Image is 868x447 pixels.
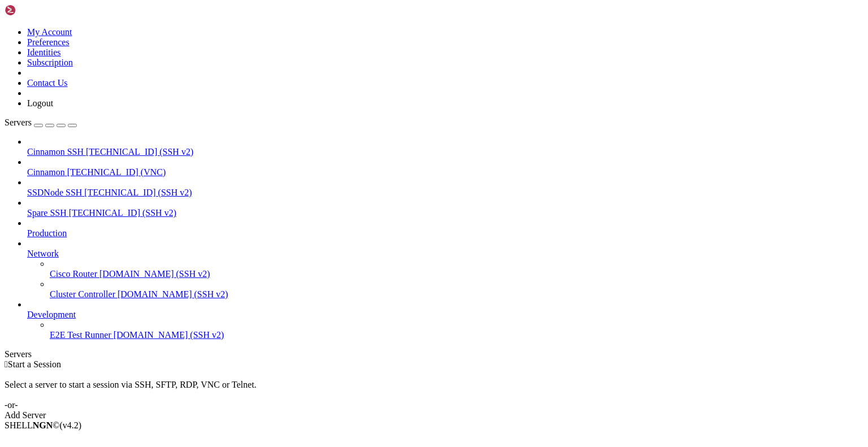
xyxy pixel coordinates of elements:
span: [DOMAIN_NAME] (SSH v2) [114,330,224,340]
a: SSDNode SSH [TECHNICAL_ID] (SSH v2) [27,188,863,198]
a: Cinnamon [TECHNICAL_ID] (VNC) [27,167,863,177]
img: Shellngn [5,5,70,16]
a: Logout [27,98,53,108]
div: Select a server to start a session via SSH, SFTP, RDP, VNC or Telnet. -or- [5,370,863,410]
li: Development [27,300,863,340]
span: [TECHNICAL_ID] (SSH v2) [86,147,193,157]
span: Network [27,249,59,258]
a: Spare SSH [TECHNICAL_ID] (SSH v2) [27,208,863,218]
li: E2E Test Runner [DOMAIN_NAME] (SSH v2) [50,320,863,340]
span: [TECHNICAL_ID] (SSH v2) [84,188,192,197]
b: NGN [33,420,53,430]
li: Spare SSH [TECHNICAL_ID] (SSH v2) [27,198,863,218]
li: Network [27,238,863,300]
span: E2E Test Runner [50,330,111,340]
a: Cluster Controller [DOMAIN_NAME] (SSH v2) [50,289,863,300]
li: Cluster Controller [DOMAIN_NAME] (SSH v2) [50,279,863,300]
a: Cinnamon SSH [TECHNICAL_ID] (SSH v2) [27,147,863,157]
span: Cisco Router [50,269,97,279]
span: [DOMAIN_NAME] (SSH v2) [99,269,210,279]
span: Spare SSH [27,208,67,218]
li: SSDNode SSH [TECHNICAL_ID] (SSH v2) [27,177,863,198]
span: Cinnamon SSH [27,147,84,157]
span: Production [27,228,67,238]
a: Cisco Router [DOMAIN_NAME] (SSH v2) [50,269,863,279]
span: SHELL © [5,420,81,430]
span: Cinnamon [27,167,65,177]
a: Servers [5,118,77,127]
a: Contact Us [27,78,68,88]
span: SSDNode SSH [27,188,82,197]
a: Production [27,228,863,238]
a: My Account [27,27,72,37]
a: Subscription [27,58,73,67]
span: [TECHNICAL_ID] (VNC) [67,167,166,177]
span: Development [27,310,76,319]
span: Start a Session [8,359,61,369]
span: Cluster Controller [50,289,115,299]
li: Cinnamon SSH [TECHNICAL_ID] (SSH v2) [27,137,863,157]
a: E2E Test Runner [DOMAIN_NAME] (SSH v2) [50,330,863,340]
a: Identities [27,47,61,57]
span: Servers [5,118,32,127]
span:  [5,359,8,369]
li: Cinnamon [TECHNICAL_ID] (VNC) [27,157,863,177]
div: Add Server [5,410,863,420]
a: Network [27,249,863,259]
a: Development [27,310,863,320]
li: Cisco Router [DOMAIN_NAME] (SSH v2) [50,259,863,279]
span: [DOMAIN_NAME] (SSH v2) [118,289,228,299]
span: [TECHNICAL_ID] (SSH v2) [69,208,176,218]
div: Servers [5,349,863,359]
span: 4.2.0 [60,420,82,430]
a: Preferences [27,37,70,47]
li: Production [27,218,863,238]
